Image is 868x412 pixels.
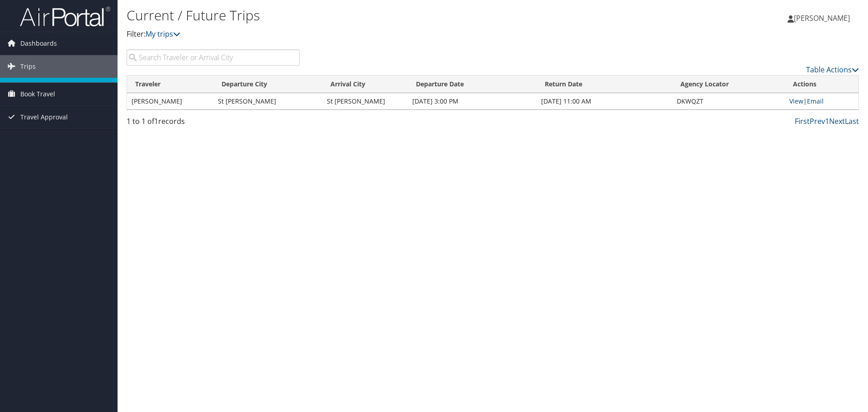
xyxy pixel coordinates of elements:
[785,93,859,109] td: |
[127,93,213,109] td: [PERSON_NAME]
[829,116,845,126] a: Next
[806,65,859,75] a: Table Actions
[795,116,810,126] a: First
[322,76,408,93] th: Arrival City: activate to sort column ascending
[20,55,36,78] span: Trips
[788,5,859,32] a: [PERSON_NAME]
[408,76,536,93] th: Departure Date: activate to sort column descending
[20,83,55,105] span: Book Travel
[794,13,850,23] span: [PERSON_NAME]
[537,76,673,93] th: Return Date: activate to sort column ascending
[322,93,408,109] td: St [PERSON_NAME]
[789,97,803,105] a: View
[213,76,322,93] th: Departure City: activate to sort column ascending
[672,76,785,93] th: Agency Locator: activate to sort column ascending
[408,93,536,109] td: [DATE] 3:00 PM
[154,116,158,126] span: 1
[807,97,824,105] a: Email
[127,116,300,131] div: 1 to 1 of records
[127,6,615,25] h1: Current / Future Trips
[127,49,300,66] input: Search Traveler or Arrival City
[672,93,785,109] td: DKWQZT
[845,116,859,126] a: Last
[146,29,180,39] a: My trips
[20,6,110,27] img: airportal-logo.png
[127,28,615,40] p: Filter:
[810,116,825,126] a: Prev
[213,93,322,109] td: St [PERSON_NAME]
[537,93,673,109] td: [DATE] 11:00 AM
[20,106,68,128] span: Travel Approval
[20,32,57,55] span: Dashboards
[785,76,859,93] th: Actions
[127,76,213,93] th: Traveler: activate to sort column ascending
[825,116,829,126] a: 1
